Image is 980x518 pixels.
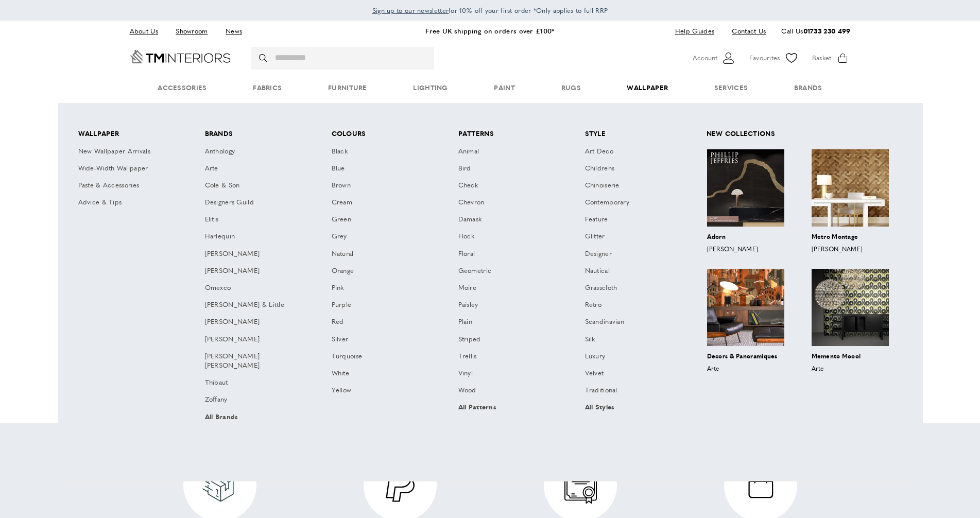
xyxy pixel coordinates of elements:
[580,263,689,280] a: Nautical
[305,72,390,103] a: Furniture
[73,144,182,161] a: New Wallpaper Arrivals
[200,297,308,314] a: [PERSON_NAME] & Little
[326,366,435,383] a: White
[580,144,689,161] a: Art Deco
[453,126,562,143] a: Patterns
[390,72,471,103] a: Lighting
[453,297,562,314] a: Paisley
[771,72,845,103] a: Brands
[200,195,308,212] a: Designers Guild
[453,161,562,178] a: Bird
[580,212,689,229] a: Feature
[693,53,717,63] span: Account
[200,212,308,229] a: Elitis
[326,349,435,366] a: Turquoise
[200,144,308,161] a: Anthology
[749,53,780,63] span: Favourites
[453,212,562,229] a: Damask
[580,229,689,246] a: Glitter
[200,409,308,426] a: All Brands
[73,178,182,195] a: Paste & Accessories
[73,195,182,212] a: Advice & Tips
[200,263,308,280] a: [PERSON_NAME]
[803,26,851,36] a: 01733 230 499
[580,332,689,349] a: Silk
[200,392,308,409] a: Zoffany
[326,212,435,229] a: Green
[259,47,269,70] button: Search
[372,6,449,15] span: Sign up to our newsletter
[749,50,799,66] a: Favourites
[200,332,308,349] a: [PERSON_NAME]
[326,144,435,161] a: Black
[326,161,435,178] a: Blue
[580,178,689,195] a: Chinoiserie
[130,50,231,63] a: Go to Home page
[453,314,562,331] a: Plain
[580,383,689,400] a: Traditional
[326,280,435,297] a: Pink
[326,246,435,263] a: Natural
[372,6,608,15] span: for 10% off your first order *Only applies to full RRP
[453,263,562,280] a: Geometric
[453,229,562,246] a: Flock
[326,314,435,331] a: Red
[134,72,230,103] span: Accessories
[453,178,562,195] a: Check
[580,126,689,143] a: Style
[604,72,691,103] a: Wallpaper
[326,332,435,349] a: Silver
[453,246,562,263] a: Floral
[453,144,562,161] a: Animal
[580,195,689,212] a: Contemporary
[538,72,604,103] a: Rugs
[580,400,689,417] a: All Styles
[200,280,308,297] a: Omexco
[453,195,562,212] a: Chevron
[453,383,562,400] a: Wood
[200,375,308,392] a: Thibaut
[200,246,308,263] a: [PERSON_NAME]
[693,50,736,66] button: Customer Account
[168,24,215,38] a: Showroom
[453,280,562,297] a: Moire
[200,314,308,331] a: [PERSON_NAME]
[691,72,771,103] a: Services
[326,383,435,400] a: Yellow
[580,366,689,383] a: Velvet
[200,126,308,143] a: Brands
[701,126,907,143] span: New Collections
[453,332,562,349] a: Striped
[453,400,562,417] a: All Patterns
[453,366,562,383] a: Vinyl
[73,126,182,143] a: Wallpaper
[326,178,435,195] a: Brown
[326,263,435,280] a: Orange
[580,349,689,366] a: Luxury
[781,26,850,37] p: Call Us
[130,24,166,38] a: About Us
[218,24,250,38] a: News
[326,297,435,314] a: Purple
[580,280,689,297] a: Grasscloth
[580,314,689,331] a: Scandinavian
[326,229,435,246] a: Grey
[326,126,435,143] span: Colours
[200,178,308,195] a: Cole & Son
[230,72,305,103] a: Fabrics
[580,246,689,263] a: Designer
[425,26,554,36] a: Free UK shipping on orders over £100*
[200,229,308,246] a: Harlequin
[471,72,538,103] a: Paint
[580,161,689,178] a: Childrens
[724,24,766,38] a: Contact Us
[667,24,722,38] a: Help Guides
[73,161,182,178] a: Wide-Width Wallpaper
[200,161,308,178] a: Arte
[372,5,449,15] a: Sign up to our newsletter
[200,349,308,375] a: [PERSON_NAME] [PERSON_NAME]
[326,195,435,212] a: Cream
[580,297,689,314] a: Retro
[453,349,562,366] a: Trellis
